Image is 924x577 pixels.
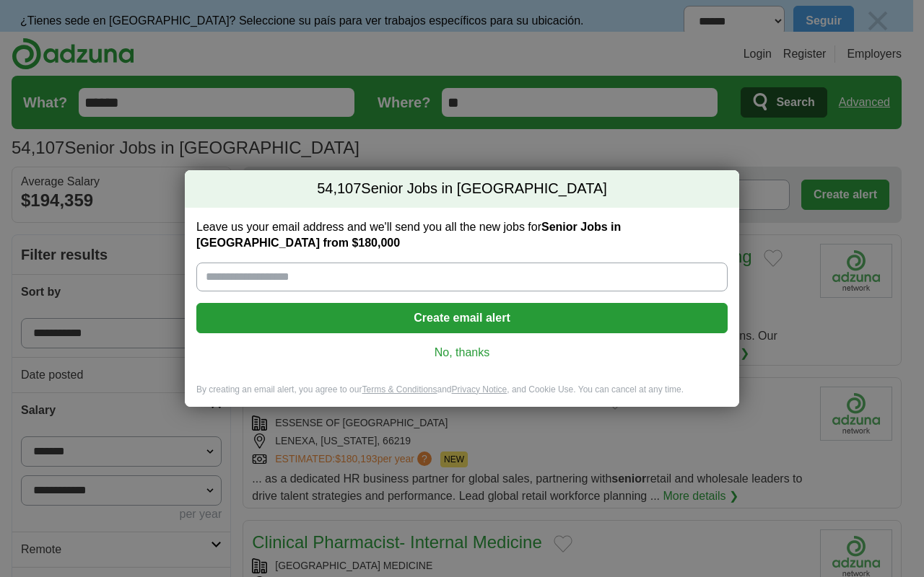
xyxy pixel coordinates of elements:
h2: Senior Jobs in [GEOGRAPHIC_DATA] [185,170,739,208]
label: Leave us your email address and we'll send you all the new jobs for [196,219,728,251]
strong: Senior Jobs in [GEOGRAPHIC_DATA] from $180,000 [196,221,621,249]
span: 54,107 [317,179,361,199]
a: Terms & Conditions [362,384,437,395]
a: Privacy Notice [452,384,507,395]
div: By creating an email alert, you agree to our and , and Cookie Use. You can cancel at any time. [185,384,739,408]
button: Create email alert [196,303,728,333]
a: No, thanks [208,345,716,361]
